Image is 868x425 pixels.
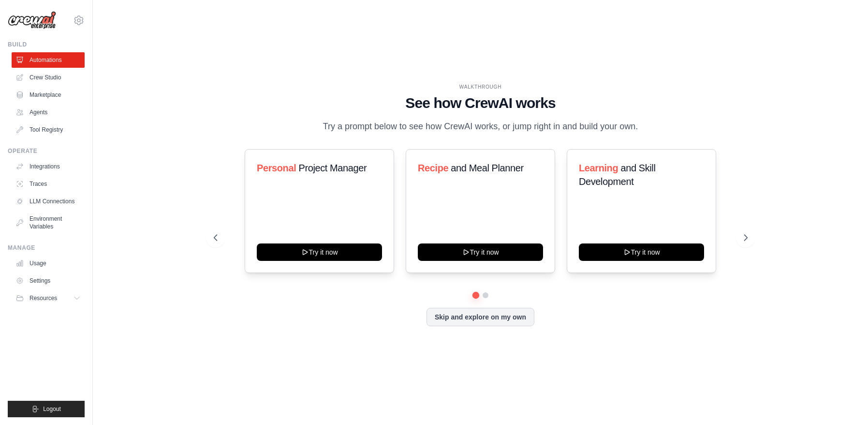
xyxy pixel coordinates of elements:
div: Build [8,41,85,48]
button: Skip and explore on my own [427,308,534,326]
button: Resources [12,290,85,306]
span: Learning [579,163,618,173]
a: Traces [12,176,85,192]
a: Usage [12,256,85,271]
a: Crew Studio [12,70,85,85]
button: Try it now [257,243,382,261]
a: Environment Variables [12,211,85,234]
button: Logout [8,401,85,417]
a: Integrations [12,159,85,174]
span: Recipe [418,163,448,173]
p: Try a prompt below to see how CrewAI works, or jump right in and build your own. [318,120,643,134]
a: LLM Connections [12,194,85,209]
span: Resources [29,294,57,302]
span: Logout [43,405,61,413]
div: Operate [8,147,85,155]
img: Logo [8,11,56,30]
a: Agents [12,105,85,120]
span: and Meal Planner [451,163,523,173]
a: Tool Registry [12,122,85,137]
a: Marketplace [12,87,85,103]
a: Automations [12,52,85,68]
span: Project Manager [298,163,367,173]
div: WALKTHROUGH [214,83,748,91]
button: Try it now [579,243,704,261]
span: Personal [257,163,296,173]
h1: See how CrewAI works [214,94,748,112]
button: Try it now [418,243,543,261]
div: Manage [8,244,85,252]
a: Settings [12,273,85,288]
